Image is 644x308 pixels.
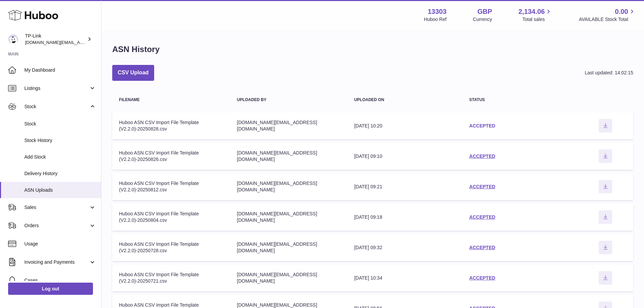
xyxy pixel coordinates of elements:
[599,119,612,133] button: Download ASN file
[599,271,612,285] button: Download ASN file
[585,70,633,76] div: Last updated: 14:02:15
[237,241,341,254] div: [DOMAIN_NAME][EMAIL_ADDRESS][DOMAIN_NAME]
[519,7,553,23] a: 2,134.06 Total sales
[119,180,223,193] div: Huboo ASN CSV Import File Template (V2.2.0)-20250812.csv
[469,245,495,250] a: ACCEPTED
[354,184,456,190] div: [DATE] 09:21
[25,40,135,45] span: [DOMAIN_NAME][EMAIL_ADDRESS][DOMAIN_NAME]
[354,214,456,220] div: [DATE] 09:18
[469,123,495,128] a: ACCEPTED
[24,137,96,144] span: Stock History
[354,153,456,160] div: [DATE] 09:10
[522,16,552,23] span: Total sales
[237,271,341,284] div: [DOMAIN_NAME][EMAIL_ADDRESS][DOMAIN_NAME]
[25,33,86,46] div: TP-Link
[237,119,341,132] div: [DOMAIN_NAME][EMAIL_ADDRESS][DOMAIN_NAME]
[469,153,495,159] a: ACCEPTED
[24,259,89,265] span: Invoicing and Payments
[24,204,89,211] span: Sales
[24,187,96,193] span: ASN Uploads
[24,121,96,127] span: Stock
[119,119,223,132] div: Huboo ASN CSV Import File Template (V2.2.0)-20250828.csv
[24,170,96,177] span: Delivery History
[237,180,341,193] div: [DOMAIN_NAME][EMAIL_ADDRESS][DOMAIN_NAME]
[469,214,495,220] a: ACCEPTED
[354,123,456,129] div: [DATE] 10:20
[477,7,492,16] strong: GBP
[469,275,495,281] a: ACCEPTED
[579,7,636,23] a: 0.00 AVAILABLE Stock Total
[237,150,341,163] div: [DOMAIN_NAME][EMAIL_ADDRESS][DOMAIN_NAME]
[24,103,89,110] span: Stock
[354,244,456,251] div: [DATE] 09:32
[230,91,348,109] th: Uploaded by
[24,277,96,284] span: Cases
[599,210,612,224] button: Download ASN file
[119,211,223,223] div: Huboo ASN CSV Import File Template (V2.2.0)-20250804.csv
[615,7,628,16] span: 0.00
[237,211,341,223] div: [DOMAIN_NAME][EMAIL_ADDRESS][DOMAIN_NAME]
[462,91,578,109] th: Status
[599,241,612,254] button: Download ASN file
[354,275,456,281] div: [DATE] 10:34
[24,67,96,73] span: My Dashboard
[24,241,96,247] span: Usage
[119,271,223,284] div: Huboo ASN CSV Import File Template (V2.2.0)-20250721.csv
[424,16,447,23] div: Huboo Ref
[8,283,93,295] a: Log out
[112,91,230,109] th: Filename
[599,180,612,193] button: Download ASN file
[112,44,160,55] h1: ASN History
[348,91,462,109] th: Uploaded on
[119,241,223,254] div: Huboo ASN CSV Import File Template (V2.2.0)-20250728.csv
[578,91,633,109] th: actions
[112,65,154,81] button: CSV Upload
[24,154,96,160] span: Add Stock
[24,222,89,229] span: Orders
[599,149,612,163] button: Download ASN file
[24,85,89,92] span: Listings
[8,34,18,44] img: purchase.uk@tp-link.com
[469,184,495,189] a: ACCEPTED
[519,7,545,16] span: 2,134.06
[579,16,636,23] span: AVAILABLE Stock Total
[428,7,447,16] strong: 13303
[119,150,223,163] div: Huboo ASN CSV Import File Template (V2.2.0)-20250826.csv
[473,16,492,23] div: Currency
